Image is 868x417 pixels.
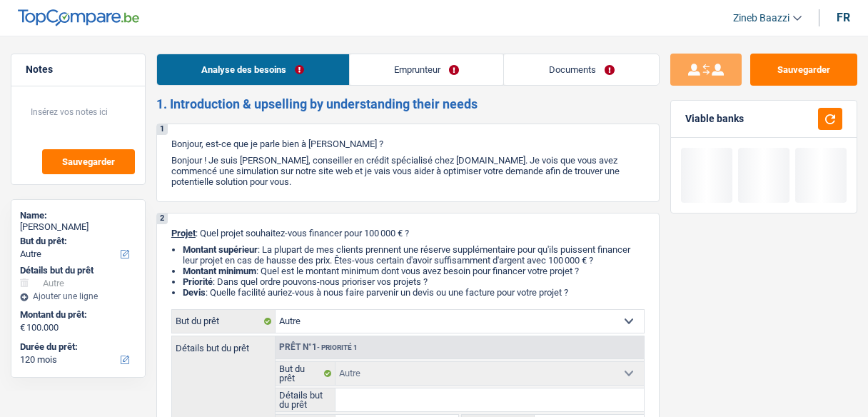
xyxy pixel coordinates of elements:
li: : Quelle facilité auriez-vous à nous faire parvenir un devis ou une facture pour votre projet ? [183,287,645,298]
li: : Dans quel ordre pouvons-nous prioriser vos projets ? [183,276,645,287]
button: Sauvegarder [42,149,135,174]
button: Sauvegarder [750,54,857,86]
a: Emprunteur [350,54,504,85]
li: : Quel est le montant minimum dont vous avez besoin pour financer votre projet ? [183,266,645,276]
span: Projet [171,228,196,238]
div: [PERSON_NAME] [20,221,136,233]
div: Prêt n°1 [276,343,361,352]
span: Sauvegarder [62,157,115,166]
h5: Notes [26,64,131,76]
p: : Quel projet souhaitez-vous financer pour 100 000 € ? [171,228,645,238]
strong: Priorité [183,276,213,287]
span: Zineb Baazzi [733,12,789,24]
a: Zineb Baazzi [722,6,802,30]
strong: Montant supérieur [183,244,258,255]
label: But du prêt [172,310,276,333]
label: But du prêt [276,362,335,385]
label: Montant du prêt: [20,309,133,321]
div: 1 [157,124,168,135]
img: TopCompare Logo [18,9,139,26]
a: Documents [504,54,659,85]
div: Name: [20,210,136,221]
li: : La plupart de mes clients prennent une réserve supplémentaire pour qu'ils puissent financer leu... [183,244,645,266]
a: Analyse des besoins [157,54,349,85]
span: € [20,322,25,333]
span: - Priorité 1 [317,343,358,351]
div: 2 [157,213,168,224]
label: Détails but du prêt [172,336,275,353]
div: Ajouter une ligne [20,291,136,301]
div: Viable banks [685,113,744,125]
p: Bonjour, est-ce que je parle bien à [PERSON_NAME] ? [171,139,645,149]
label: Détails but du prêt [276,388,335,411]
h2: 1. Introduction & upselling by understanding their needs [156,96,660,112]
strong: Montant minimum [183,266,256,276]
div: Détails but du prêt [20,265,136,276]
span: Devis [183,287,206,298]
label: But du prêt: [20,236,133,247]
label: Durée du prêt: [20,341,133,353]
div: fr [837,11,850,24]
p: Bonjour ! Je suis [PERSON_NAME], conseiller en crédit spécialisé chez [DOMAIN_NAME]. Je vois que ... [171,155,645,187]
